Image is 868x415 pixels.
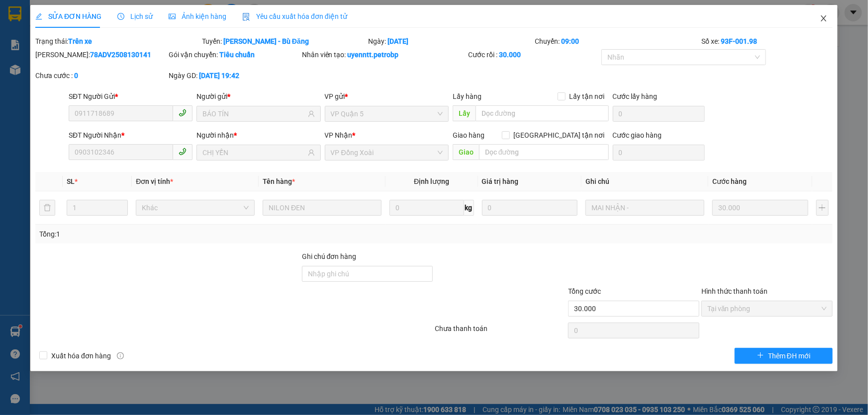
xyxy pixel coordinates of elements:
[196,91,320,102] div: Người gửi
[712,177,747,185] span: Cước hàng
[816,200,829,216] button: plus
[810,5,838,33] button: Close
[561,37,579,45] b: 09:00
[169,13,176,20] span: picture
[331,106,443,121] span: VP Quận 5
[202,147,305,158] input: Tên người nhận
[453,92,482,100] span: Lấy hàng
[47,350,115,361] span: Xuất hóa đơn hàng
[142,200,249,215] span: Khác
[263,200,382,216] input: VD: Bàn, Ghế
[768,350,810,361] span: Thêm ĐH mới
[348,51,399,59] b: uyenntt.petrobp
[510,130,609,141] span: [GEOGRAPHIC_DATA] tận nơi
[331,145,443,160] span: VP Đồng Xoài
[69,130,193,141] div: SĐT Người Nhận
[219,51,255,59] b: Tiêu chuẩn
[585,200,704,216] input: Ghi Chú
[453,144,479,160] span: Giao
[735,348,833,364] button: plusThêm ĐH mới
[721,37,757,45] b: 93F-001.98
[325,91,449,102] div: VP gửi
[117,13,124,20] span: clock-circle
[453,105,476,121] span: Lấy
[613,131,662,139] label: Cước giao hàng
[476,105,609,121] input: Dọc đường
[179,148,187,156] span: phone
[35,13,42,20] span: edit
[196,130,320,141] div: Người nhận
[202,108,305,119] input: Tên người gửi
[308,149,315,156] span: user
[388,37,409,45] b: [DATE]
[534,36,700,47] div: Chuyến:
[499,51,521,59] b: 30.000
[242,13,250,21] img: icon
[613,106,705,122] input: Cước lấy hàng
[701,287,768,295] label: Hình thức thanh toán
[35,49,167,60] div: [PERSON_NAME]:
[69,91,193,102] div: SĐT Người Gửi
[613,92,658,100] label: Cước lấy hàng
[242,12,347,20] span: Yêu cầu xuất hóa đơn điện tử
[117,352,124,359] span: info-circle
[34,36,201,47] div: Trạng thái:
[568,287,601,295] span: Tổng cước
[201,36,368,47] div: Tuyến:
[482,200,578,216] input: 0
[368,36,534,47] div: Ngày:
[39,229,335,240] div: Tổng: 1
[453,131,484,139] span: Giao hàng
[308,110,315,117] span: user
[414,177,449,185] span: Định lượng
[263,177,295,185] span: Tên hàng
[479,144,609,160] input: Dọc đường
[434,323,568,340] div: Chưa thanh toán
[35,12,101,20] span: SỬA ĐƠN HÀNG
[74,72,78,80] b: 0
[757,352,764,360] span: plus
[712,200,808,216] input: 0
[68,37,92,45] b: Trên xe
[468,49,599,60] div: Cước rồi :
[302,252,357,260] label: Ghi chú đơn hàng
[169,12,226,20] span: Ảnh kiện hàng
[302,49,467,60] div: Nhân viên tạo:
[566,91,609,102] span: Lấy tận nơi
[700,36,834,47] div: Số xe:
[707,301,827,316] span: Tại văn phòng
[179,109,187,117] span: phone
[39,200,55,216] button: delete
[136,177,173,185] span: Đơn vị tính
[302,266,433,282] input: Ghi chú đơn hàng
[199,72,239,80] b: [DATE] 19:42
[482,177,519,185] span: Giá trị hàng
[581,172,708,191] th: Ghi chú
[117,12,153,20] span: Lịch sử
[223,37,309,45] b: [PERSON_NAME] - Bù Đăng
[67,177,75,185] span: SL
[325,131,353,139] span: VP Nhận
[464,200,474,216] span: kg
[169,49,300,60] div: Gói vận chuyển:
[169,70,300,81] div: Ngày GD:
[35,70,167,81] div: Chưa cước :
[820,14,828,22] span: close
[613,145,705,161] input: Cước giao hàng
[90,51,151,59] b: 78ADV2508130141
